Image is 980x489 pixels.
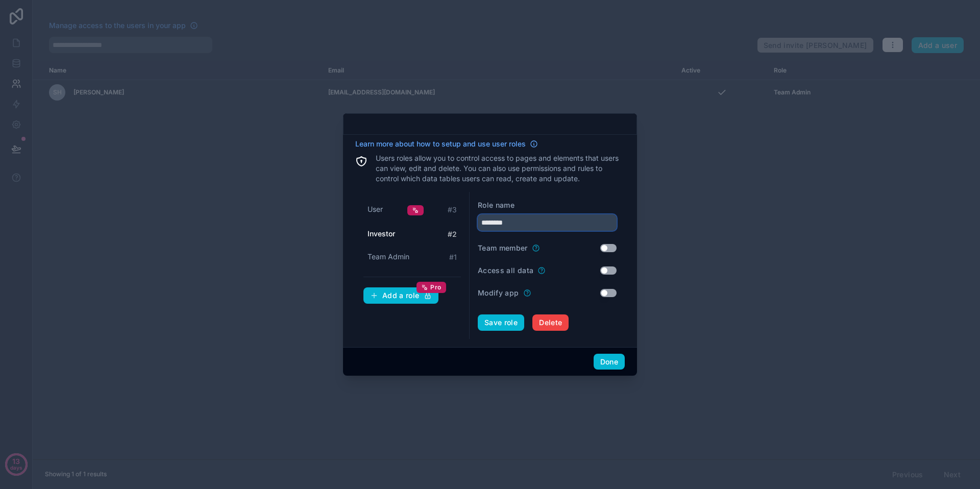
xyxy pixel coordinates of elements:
p: Users roles allow you to control access to pages and elements that users can view, edit and delet... [376,153,625,184]
a: Learn more about how to setup and use user roles [355,139,538,149]
label: Access all data [478,265,533,276]
label: Modify app [478,288,519,298]
span: # 2 [448,229,457,239]
button: Save role [478,314,524,331]
span: Pro [430,283,441,291]
label: Role name [478,200,514,210]
span: Delete [539,318,562,327]
span: Investor [367,229,395,239]
span: User [367,204,383,214]
span: Learn more about how to setup and use user roles [355,139,526,149]
span: Team Admin [367,252,409,262]
span: # 3 [448,205,457,215]
label: Team member [478,243,528,253]
span: # 1 [449,252,457,262]
button: Done [594,354,625,370]
button: Add a rolePro [363,287,438,304]
div: Add a role [370,291,432,300]
button: Delete [532,314,569,331]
